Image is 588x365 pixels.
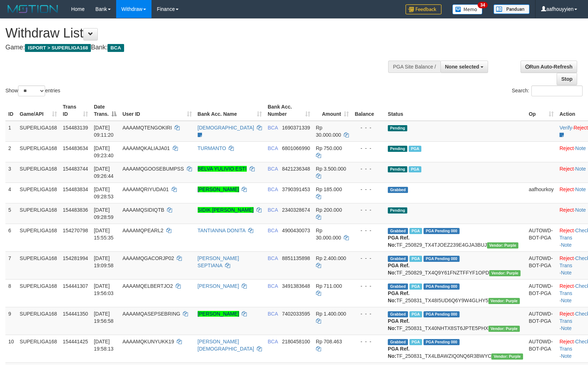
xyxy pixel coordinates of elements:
[94,283,114,296] span: [DATE] 19:56:03
[198,255,239,268] a: [PERSON_NAME] SEPTIANA
[526,251,557,279] td: AUTOWD-BOT-PGA
[268,228,278,233] span: BCA
[488,326,520,332] span: Vendor URL: https://trx4.1velocity.biz
[5,307,17,335] td: 9
[487,242,518,249] span: Vendor URL: https://trx4.1velocity.biz
[561,325,572,331] a: Note
[526,182,557,203] td: aafhourkoy
[94,311,114,324] span: [DATE] 19:56:58
[5,26,385,40] h1: Withdraw List
[17,224,60,251] td: SUPERLIGA168
[5,44,385,51] h4: Game: Bank:
[526,307,557,335] td: AUTOWD-BOT-PGA
[316,228,341,241] span: Rp 30.000.000
[198,166,247,172] a: BELVA YULIVIO ESTI
[268,255,278,261] span: BCA
[122,207,164,213] span: AAAAMQSIDIQTB
[560,145,574,151] a: Reject
[313,100,352,121] th: Amount: activate to sort column ascending
[5,251,17,279] td: 7
[94,339,114,352] span: [DATE] 19:58:13
[5,141,17,162] td: 2
[388,187,408,193] span: Grabbed
[282,145,310,151] span: Copy 6801066990 to clipboard
[94,207,114,220] span: [DATE] 09:28:59
[94,186,114,199] span: [DATE] 09:28:53
[409,228,422,234] span: Marked by aafmaleo
[316,339,342,344] span: Rp 708.463
[388,290,409,303] b: PGA Ref. No:
[17,279,60,307] td: SUPERLIGA168
[575,186,586,192] a: Note
[388,166,407,172] span: Pending
[388,125,407,131] span: Pending
[122,186,168,192] span: AAAAMQRIYUDA01
[17,335,60,362] td: SUPERLIGA168
[5,224,17,251] td: 6
[424,311,460,317] span: PGA Pending
[107,44,124,52] span: BCA
[409,283,422,290] span: Marked by aafsoycanthlai
[575,166,586,172] a: Note
[316,283,342,289] span: Rp 711.000
[560,339,574,344] a: Reject
[355,145,382,152] div: - - -
[60,100,91,121] th: Trans ID: activate to sort column ascending
[526,279,557,307] td: AUTOWD-BOT-PGA
[63,125,88,131] span: 154483139
[388,228,408,234] span: Grabbed
[388,256,408,262] span: Grabbed
[489,270,521,276] span: Vendor URL: https://trx4.1velocity.biz
[316,207,342,213] span: Rp 200.000
[575,207,586,213] a: Note
[5,335,17,362] td: 10
[5,121,17,142] td: 1
[122,125,172,131] span: AAAAMQTENGOKIRI
[316,125,341,138] span: Rp 30.000.000
[268,207,278,213] span: BCA
[63,311,88,317] span: 154441350
[282,166,310,172] span: Copy 8421236348 to clipboard
[94,125,114,138] span: [DATE] 09:11:20
[94,228,114,241] span: [DATE] 15:55:35
[561,242,572,248] a: Note
[574,125,588,131] a: Reject
[561,298,572,303] a: Note
[282,255,310,261] span: Copy 8851135898 to clipboard
[198,186,239,192] a: [PERSON_NAME]
[17,182,60,203] td: SUPERLIGA168
[122,228,163,233] span: AAAAMQPEARL2
[355,186,382,193] div: - - -
[63,339,88,344] span: 154441425
[5,4,60,14] img: MOTION_logo.png
[560,255,574,261] a: Reject
[18,85,45,96] select: Showentries
[282,125,310,131] span: Copy 1690371339 to clipboard
[268,186,278,192] span: BCA
[526,100,557,121] th: Op: activate to sort column ascending
[268,125,278,131] span: BCA
[316,145,342,151] span: Rp 750.000
[17,203,60,224] td: SUPERLIGA168
[268,311,278,317] span: BCA
[63,207,88,213] span: 154483836
[385,335,526,362] td: TF_250831_TX4LBAWZIQ0NQ6R3BWYC
[122,166,184,172] span: AAAAMQGOOSEBUMPSS
[385,307,526,335] td: TF_250831_TX40NHTX8ST6JPTE5PHX
[316,311,346,317] span: Rp 1.400.000
[409,339,422,345] span: Marked by aafsoycanthlai
[17,251,60,279] td: SUPERLIGA168
[5,85,60,96] label: Show entries
[557,73,577,85] a: Stop
[265,100,313,121] th: Bank Acc. Number: activate to sort column ascending
[388,207,407,214] span: Pending
[560,311,574,317] a: Reject
[388,311,408,317] span: Grabbed
[198,283,239,289] a: [PERSON_NAME]
[94,145,114,158] span: [DATE] 09:23:40
[122,339,174,344] span: AAAAMQKUNYUKK19
[575,145,586,151] a: Note
[355,124,382,131] div: - - -
[512,85,583,96] label: Search:
[17,100,60,121] th: Game/API: activate to sort column ascending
